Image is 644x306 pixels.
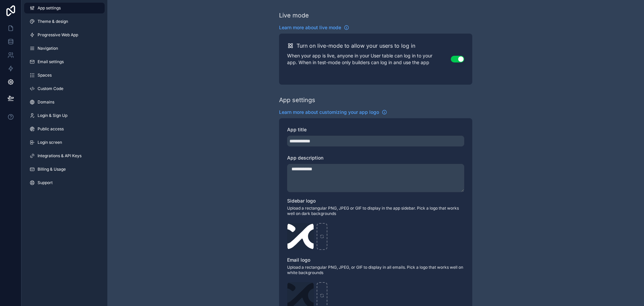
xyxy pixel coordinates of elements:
span: Navigation [38,46,58,51]
span: Custom Code [38,86,63,91]
a: Spaces [24,70,105,81]
a: Theme & design [24,16,105,27]
p: When your app is live, anyone in your User table can log in to your app. When in test-mode only b... [287,52,451,66]
a: Learn more about customizing your app logo [279,109,387,116]
span: Login screen [38,140,62,145]
a: Email settings [24,56,105,67]
a: Login & Sign Up [24,110,105,121]
span: Support [38,180,53,185]
span: Spaces [38,73,52,78]
span: Login & Sign Up [38,113,67,118]
div: Live mode [279,11,309,20]
span: App title [287,127,307,132]
span: App description [287,155,323,161]
a: Public access [24,124,105,134]
span: Theme & design [38,19,68,24]
a: App settings [24,3,105,13]
a: Learn more about live mode [279,24,349,31]
a: Billing & Usage [24,164,105,175]
a: Integrations & API Keys [24,150,105,161]
span: Learn more about live mode [279,24,341,31]
span: Integrations & API Keys [38,153,82,159]
div: App settings [279,95,315,105]
span: Progressive Web App [38,32,78,38]
span: Upload a rectangular PNG, JPEG or GIF to display in the app sidebar. Pick a logo that works well ... [287,206,464,216]
span: Learn more about customizing your app logo [279,109,379,116]
a: Navigation [24,43,105,54]
a: Support [24,177,105,188]
a: Login screen [24,137,105,148]
span: Upload a rectangular PNG, JPEG, or GIF to display in all emails. Pick a logo that works well on w... [287,265,464,275]
span: Domains [38,99,54,105]
span: App settings [38,5,61,11]
span: Email logo [287,257,310,263]
a: Custom Code [24,83,105,94]
span: Email settings [38,59,64,64]
span: Billing & Usage [38,167,66,172]
span: Public access [38,126,64,132]
span: Sidebar logo [287,198,316,204]
a: Domains [24,97,105,107]
a: Progressive Web App [24,30,105,40]
h2: Turn on live-mode to allow your users to log in [297,42,415,50]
